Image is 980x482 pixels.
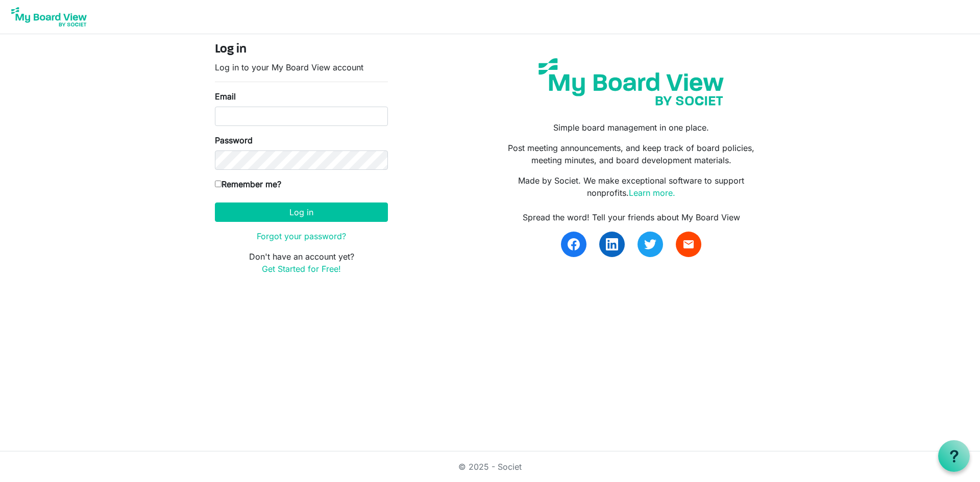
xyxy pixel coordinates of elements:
p: Simple board management in one place. [498,121,765,134]
a: © 2025 - Societ [458,462,522,472]
p: Made by Societ. We make exceptional software to support nonprofits. [498,174,765,199]
button: Log in [215,202,388,222]
div: Spread the word! Tell your friends about My Board View [498,211,765,223]
img: twitter.svg [644,238,656,250]
img: My Board View Logo [8,4,90,30]
h4: Log in [215,42,388,57]
label: Password [215,134,253,146]
a: Learn more. [629,188,675,198]
img: my-board-view-societ.svg [531,50,731,113]
img: linkedin.svg [606,238,618,250]
label: Email [215,90,236,103]
a: Get Started for Free! [262,264,341,274]
a: Forgot your password? [257,231,346,241]
p: Don't have an account yet? [215,250,388,275]
input: Remember me? [215,181,222,187]
p: Log in to your My Board View account [215,61,388,73]
a: email [676,232,701,257]
label: Remember me? [215,178,281,190]
p: Post meeting announcements, and keep track of board policies, meeting minutes, and board developm... [498,142,765,166]
span: email [682,238,695,250]
img: facebook.svg [568,238,580,250]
